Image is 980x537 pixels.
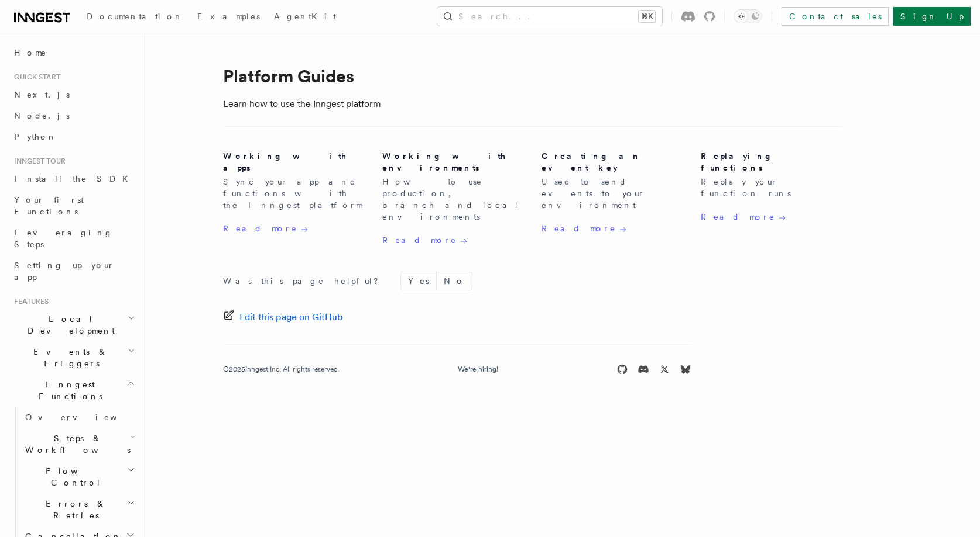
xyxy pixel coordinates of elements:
[14,174,135,183] span: Install the SDK
[9,309,138,341] button: Local Development
[14,47,47,58] span: Home
[9,374,138,407] button: Inngest Functions
[20,432,131,456] span: Steps & Workflows
[542,176,682,211] p: Used to send events to your environment
[274,12,336,21] span: AgentKit
[14,132,57,141] span: Python
[382,234,467,247] a: Read more
[437,7,662,26] button: Search...⌘K
[20,407,138,428] a: Overview
[9,341,138,374] button: Events & Triggers
[223,275,386,287] p: Was this page helpful?
[458,365,498,374] a: We're hiring!
[239,309,343,325] span: Edit this page on GitHub
[25,413,146,422] span: Overview
[20,428,138,460] button: Steps & Workflows
[782,7,889,26] a: Contact sales
[197,12,260,21] span: Examples
[223,96,691,112] p: Learn how to use the Inngest platform
[639,11,655,22] kbd: ⌘K
[87,12,183,21] span: Documentation
[542,222,626,235] a: Read more
[9,313,128,337] span: Local Development
[9,297,49,306] span: Features
[223,176,364,211] p: Sync your app and functions with the Inngest platform
[223,65,691,86] h1: Platform Guides
[382,176,523,223] p: How to use production, branch and local environments
[14,111,70,120] span: Node.js
[893,7,971,26] a: Sign Up
[190,4,267,32] a: Examples
[734,9,762,23] button: Toggle dark mode
[14,195,84,216] span: Your first Functions
[14,261,115,282] span: Setting up your app
[382,150,523,174] h3: Working with environments
[401,272,436,290] button: Yes
[9,222,138,255] a: Leveraging Steps
[223,222,308,235] a: Read more
[80,4,190,32] a: Documentation
[9,346,128,369] span: Events & Triggers
[701,210,786,223] a: Read more
[223,365,340,374] div: © 2025 Inngest Inc. All rights reserved.
[437,272,472,290] button: No
[9,42,138,63] a: Home
[9,168,138,189] a: Install the SDK
[542,150,682,174] h3: Creating an event key
[701,176,841,199] p: Replay your function runs
[223,309,343,325] a: Edit this page on GitHub
[9,255,138,287] a: Setting up your app
[9,379,126,402] span: Inngest Functions
[20,493,138,526] button: Errors & Retries
[20,498,127,521] span: Errors & Retries
[223,150,364,174] h3: Working with apps
[9,157,66,166] span: Inngest tour
[701,150,841,174] h3: Replaying functions
[267,4,343,32] a: AgentKit
[9,84,138,105] a: Next.js
[20,465,127,489] span: Flow Control
[9,126,138,147] a: Python
[14,90,70,99] span: Next.js
[9,72,60,82] span: Quick start
[9,189,138,222] a: Your first Functions
[14,228,113,249] span: Leveraging Steps
[9,105,138,126] a: Node.js
[20,460,138,493] button: Flow Control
